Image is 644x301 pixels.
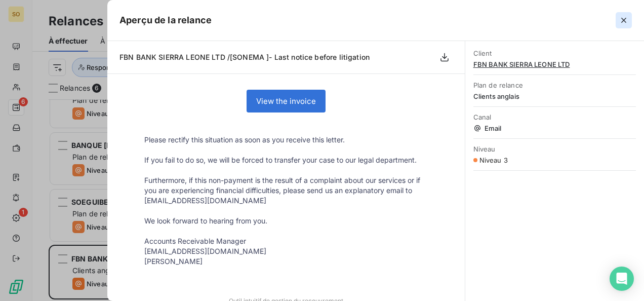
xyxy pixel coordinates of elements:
[473,60,636,68] span: FBN BANK SIERRA LEONE LTD
[144,246,428,256] p: [EMAIL_ADDRESS][DOMAIN_NAME]
[473,49,636,57] span: Client
[473,81,636,89] span: Plan de relance
[473,92,636,100] span: Clients anglais
[144,175,428,196] p: Furthermore, if this non-payment is the result of a complaint about our services or if you are ex...
[144,216,428,226] p: We look forward to hearing from you.
[247,90,325,112] a: View the invoice
[473,145,636,153] span: Niveau
[610,267,634,291] div: Open Intercom Messenger
[144,135,428,145] p: Please rectify this situation as soon as you receive this letter.
[144,236,428,246] p: Accounts Receivable Manager
[144,155,428,165] p: If you fail to do so, we will be forced to transfer your case to our legal department.
[473,124,636,132] span: Email
[479,156,508,164] span: Niveau 3
[119,53,370,61] span: FBN BANK SIERRA LEONE LTD /[SONEMA ]- Last notice before litigation
[119,13,212,27] h5: Aperçu de la relance
[144,196,428,206] p: [EMAIL_ADDRESS][DOMAIN_NAME]
[473,113,636,121] span: Canal
[144,256,428,267] p: [PERSON_NAME]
